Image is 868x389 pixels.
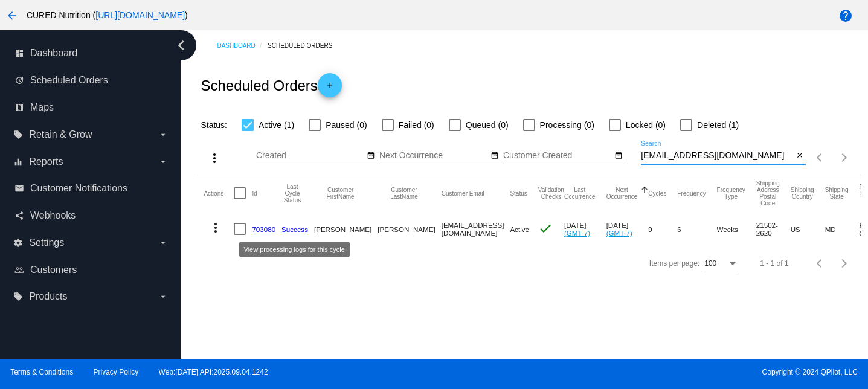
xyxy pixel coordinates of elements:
[204,175,234,211] mat-header-cell: Actions
[14,98,168,117] a: map Maps
[399,118,434,132] span: Failed (0)
[14,206,168,225] a: share Webhooks
[10,368,73,376] a: Terms & Conditions
[564,229,590,237] a: (GMT-7)
[14,76,24,85] i: update
[704,259,716,268] span: 100
[14,103,24,112] i: map
[717,211,756,246] mat-cell: Weeks
[367,151,375,161] mat-icon: date_range
[14,71,168,90] a: update Scheduled Orders
[207,151,222,166] mat-icon: more_vert
[756,211,791,246] mat-cell: 21502-2620
[29,156,63,167] span: Reports
[14,184,24,193] i: email
[808,146,832,170] button: Previous page
[27,10,188,20] span: CURED Nutrition ( )
[158,157,168,167] i: arrow_drop_down
[158,238,168,248] i: arrow_drop_down
[564,187,596,200] button: Change sorting for LastOccurrenceUtc
[14,211,24,220] i: share
[30,183,127,194] span: Customer Notifications
[268,36,343,55] a: Scheduled Orders
[323,81,337,95] mat-icon: add
[606,229,632,237] a: (GMT-7)
[201,120,227,130] span: Status:
[626,118,666,132] span: Locked (0)
[13,238,23,248] i: settings
[172,36,191,55] i: chevron_left
[808,251,832,275] button: Previous page
[94,368,139,376] a: Privacy Policy
[159,368,268,376] a: Web:[DATE] API:2025.09.04.1242
[30,75,108,86] span: Scheduled Orders
[466,118,509,132] span: Queued (0)
[606,187,638,200] button: Change sorting for NextOccurrenceUtc
[14,48,24,58] i: dashboard
[14,260,168,280] a: people_outline Customers
[564,211,606,246] mat-cell: [DATE]
[490,151,499,161] mat-icon: date_range
[649,259,699,268] div: Items per page:
[791,187,814,200] button: Change sorting for ShippingCountry
[5,8,19,23] mat-icon: arrow_back
[14,179,168,198] a: email Customer Notifications
[832,146,857,170] button: Next page
[14,43,168,63] a: dashboard Dashboard
[510,190,527,197] button: Change sorting for Status
[29,291,67,302] span: Products
[30,265,77,275] span: Customers
[825,187,849,200] button: Change sorting for ShippingState
[791,211,825,246] mat-cell: US
[201,73,341,97] h2: Scheduled Orders
[825,211,860,246] mat-cell: MD
[697,118,739,132] span: Deleted (1)
[30,48,77,59] span: Dashboard
[256,151,365,161] input: Created
[538,221,553,236] mat-icon: check
[252,190,257,197] button: Change sorting for Id
[832,251,857,275] button: Next page
[95,10,185,20] a: [URL][DOMAIN_NAME]
[29,237,64,248] span: Settings
[540,118,594,132] span: Processing (0)
[252,225,275,233] a: 703080
[677,190,706,197] button: Change sorting for Frequency
[13,130,23,140] i: local_offer
[281,225,308,233] a: Success
[379,151,488,161] input: Next Occurrence
[326,118,367,132] span: Paused (0)
[648,211,677,246] mat-cell: 9
[760,259,788,268] div: 1 - 1 of 1
[704,260,738,268] mat-select: Items per page:
[510,225,529,233] span: Active
[445,368,858,376] span: Copyright © 2024 QPilot, LLC
[30,210,76,221] span: Webhooks
[442,211,510,246] mat-cell: [EMAIL_ADDRESS][DOMAIN_NAME]
[259,118,294,132] span: Active (1)
[378,211,441,246] mat-cell: [PERSON_NAME]
[793,150,806,162] button: Clear
[13,292,23,301] i: local_offer
[648,190,666,197] button: Change sorting for Cycles
[606,211,649,246] mat-cell: [DATE]
[378,187,430,200] button: Change sorting for CustomerLastName
[641,151,793,161] input: Search
[838,8,853,23] mat-icon: help
[314,187,367,200] button: Change sorting for CustomerFirstName
[14,265,24,275] i: people_outline
[314,211,378,246] mat-cell: [PERSON_NAME]
[796,151,804,161] mat-icon: close
[717,187,745,200] button: Change sorting for FrequencyType
[442,190,484,197] button: Change sorting for CustomerEmail
[217,36,268,55] a: Dashboard
[756,180,780,207] button: Change sorting for ShippingPostcode
[208,220,223,235] mat-icon: more_vert
[503,151,612,161] input: Customer Created
[281,184,303,204] button: Change sorting for LastProcessingCycleId
[614,151,623,161] mat-icon: date_range
[158,292,168,301] i: arrow_drop_down
[29,129,92,140] span: Retain & Grow
[677,211,716,246] mat-cell: 6
[538,175,564,211] mat-header-cell: Validation Checks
